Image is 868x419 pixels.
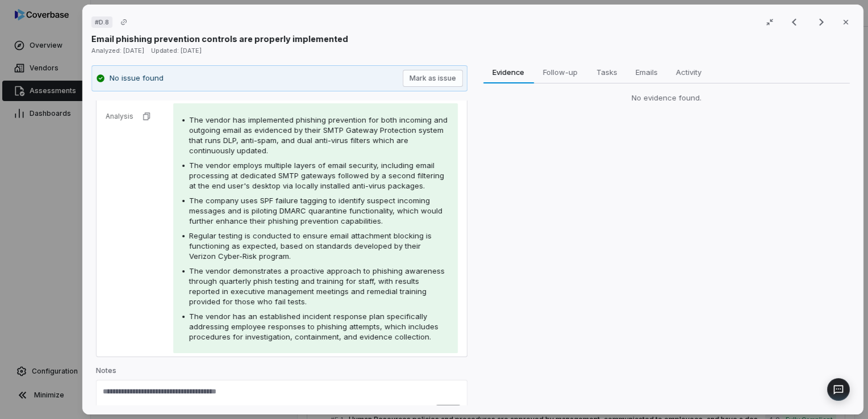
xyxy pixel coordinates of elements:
span: Follow-up [539,65,582,79]
span: Emails [631,65,662,79]
p: Notes [96,366,468,380]
span: The vendor employs multiple layers of email security, including email processing at dedicated SMT... [189,161,444,190]
p: Email phishing prevention controls are properly implemented [91,33,348,45]
span: The vendor has implemented phishing prevention for both incoming and outgoing email as evidenced ... [189,115,448,155]
span: # D.8 [95,18,109,27]
p: Analysis [106,112,133,121]
span: The vendor demonstrates a proactive approach to phishing awareness through quarterly phish testin... [189,266,445,306]
span: Regular testing is conducted to ensure email attachment blocking is functioning as expected, base... [189,231,432,261]
span: Updated: [DATE] [151,47,202,55]
span: Activity [671,65,706,79]
span: Evidence [488,65,529,79]
button: Copy link [114,12,134,32]
button: Next result [810,15,833,29]
button: Previous result [783,15,806,29]
button: Mark as issue [402,70,462,87]
span: Analyzed: [DATE] [91,47,144,55]
span: The vendor has an established incident response plan specifically addressing employee responses t... [189,312,439,341]
div: No evidence found. [483,93,850,104]
p: No issue found [110,73,164,84]
span: Tasks [591,65,621,79]
span: The company uses SPF failure tagging to identify suspect incoming messages and is piloting DMARC ... [189,196,443,225]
